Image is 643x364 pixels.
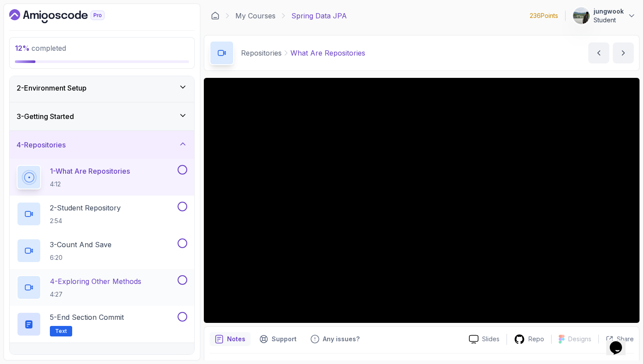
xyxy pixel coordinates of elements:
[15,44,30,52] span: 12 %
[235,10,276,21] a: My Courses
[9,9,125,23] a: Dashboard
[573,7,590,24] img: user profile image
[528,335,544,343] p: Repo
[50,290,141,299] p: 4:27
[598,335,634,343] button: Share
[606,329,634,355] iframe: chat widget
[530,11,558,20] p: 236 Points
[594,7,624,16] p: jungwook
[10,74,194,102] button: 2-Environment Setup
[17,140,66,150] h3: 4 - Repositories
[211,11,220,20] a: Dashboard
[50,180,130,189] p: 4:12
[573,7,636,24] button: user profile imagejungwookStudent
[17,111,74,122] h3: 3 - Getting Started
[17,165,187,189] button: 1-What Are Repositories4:12
[17,238,187,263] button: 3-Count And Save6:20
[254,332,302,346] button: Support button
[210,332,251,346] button: notes button
[204,78,640,323] iframe: 1 - What Are Repositories
[272,335,297,343] p: Support
[568,335,591,343] p: Designs
[15,44,66,52] span: completed
[50,253,112,262] p: 6:20
[507,334,551,345] a: Repo
[462,335,507,344] a: Slides
[50,166,130,176] p: 1 - What Are Repositories
[50,203,121,213] p: 2 - Student Repository
[613,42,634,63] button: next content
[290,48,365,58] p: What Are Repositories
[482,335,500,343] p: Slides
[594,16,624,24] p: Student
[17,312,187,336] button: 5-End Section CommitText
[50,312,124,322] p: 5 - End Section Commit
[17,202,187,226] button: 2-Student Repository2:54
[305,332,365,346] button: Feedback button
[55,328,67,335] span: Text
[50,217,121,225] p: 2:54
[291,10,347,21] p: Spring Data JPA
[227,335,245,343] p: Notes
[10,102,194,130] button: 3-Getting Started
[588,42,609,63] button: previous content
[17,83,87,93] h3: 2 - Environment Setup
[241,48,282,58] p: Repositories
[17,275,187,300] button: 4-Exploring Other Methods4:27
[323,335,360,343] p: Any issues?
[50,239,112,250] p: 3 - Count And Save
[10,131,194,159] button: 4-Repositories
[17,352,82,362] h3: 5 - Queries And Jpql
[50,276,141,287] p: 4 - Exploring Other Methods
